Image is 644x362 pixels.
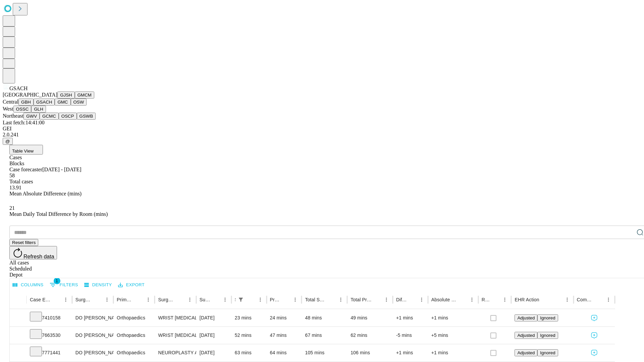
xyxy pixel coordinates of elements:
div: Resolved in EHR [482,297,490,302]
button: Ignored [537,314,558,321]
div: GEI [3,126,641,132]
div: DO [PERSON_NAME] [PERSON_NAME] Do [75,309,110,326]
button: Menu [382,295,391,304]
div: 67 mins [305,327,344,344]
div: Orthopaedics [117,344,151,361]
button: GMC [55,99,70,106]
span: Northeast [3,113,23,119]
button: Menu [144,295,153,304]
button: Menu [290,295,300,304]
div: +5 mins [431,327,475,344]
span: Total cases [9,179,33,184]
div: Case Epic Id [30,297,51,302]
button: Sort [176,295,185,304]
span: 21 [9,205,15,211]
button: Menu [102,295,112,304]
div: Predicted In Room Duration [270,297,281,302]
div: Orthopaedics [117,309,151,326]
div: 64 mins [270,344,299,361]
button: Sort [134,295,144,304]
div: 24 mins [270,309,299,326]
div: +1 mins [396,309,425,326]
div: DO [PERSON_NAME] [PERSON_NAME] Do [75,344,110,361]
button: Menu [604,295,613,304]
div: -5 mins [396,327,425,344]
button: Adjusted [515,314,537,321]
span: Mean Daily Total Difference by Room (mins) [9,211,108,217]
span: Last fetch: 14:41:00 [3,120,45,125]
div: [DATE] [200,309,228,326]
button: Table View [9,145,43,155]
div: 48 mins [305,309,344,326]
button: Density [83,280,114,290]
button: Show filters [236,295,246,304]
button: GJSH [57,92,75,99]
button: Reset filters [9,239,38,246]
div: Scheduled In Room Duration [235,297,235,302]
button: GSACH [34,99,55,106]
button: Expand [13,330,23,342]
span: West [3,106,13,112]
div: +1 mins [431,344,475,361]
div: 62 mins [351,327,389,344]
div: Primary Service [117,297,133,302]
button: GCMC [40,113,59,120]
div: 52 mins [235,327,263,344]
button: Ignored [537,332,558,339]
button: Sort [281,295,290,304]
button: Sort [52,295,61,304]
div: 23 mins [235,309,263,326]
span: Table View [12,148,34,154]
button: OSCP [59,113,77,120]
div: [DATE] [200,344,228,361]
div: 49 mins [351,309,389,326]
div: Difference [396,297,407,302]
div: [DATE] [200,327,228,344]
button: Menu [220,295,230,304]
button: Menu [417,295,426,304]
button: Sort [540,295,549,304]
span: Case forecaster [9,167,42,172]
span: Central [3,99,18,105]
button: Export [116,280,146,290]
div: +1 mins [431,309,475,326]
div: 7410158 [30,309,69,326]
div: EHR Action [515,297,539,302]
span: Adjusted [517,333,535,338]
div: 105 mins [305,344,344,361]
span: Adjusted [517,315,535,320]
span: 58 [9,173,15,178]
span: @ [5,139,10,144]
div: WRIST [MEDICAL_DATA] SURGERY RELEASE TRANSVERSE [MEDICAL_DATA] LIGAMENT [158,327,193,344]
button: Adjusted [515,349,537,356]
button: Expand [13,347,23,359]
button: Adjusted [515,332,537,339]
div: Surgery Name [158,297,175,302]
div: 47 mins [270,327,299,344]
span: 1 [54,278,60,284]
span: Reset filters [12,240,36,245]
button: Sort [246,295,256,304]
button: Show filters [48,280,80,290]
div: 1 active filter [236,295,246,304]
button: GWV [23,113,40,120]
button: GLH [31,106,46,113]
button: GBH [18,99,34,106]
div: 106 mins [351,344,389,361]
span: [DATE] - [DATE] [42,167,81,172]
div: 7771441 [30,344,69,361]
button: Menu [185,295,195,304]
button: Menu [256,295,265,304]
button: Select columns [11,280,45,290]
button: Sort [458,295,467,304]
button: Refresh data [9,246,57,259]
button: Menu [61,295,70,304]
span: Adjusted [517,350,535,355]
button: Menu [562,295,572,304]
div: 63 mins [235,344,263,361]
div: Comments [577,297,594,302]
div: Absolute Difference [431,297,457,302]
button: Menu [467,295,477,304]
button: Ignored [537,349,558,356]
button: Sort [211,295,220,304]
